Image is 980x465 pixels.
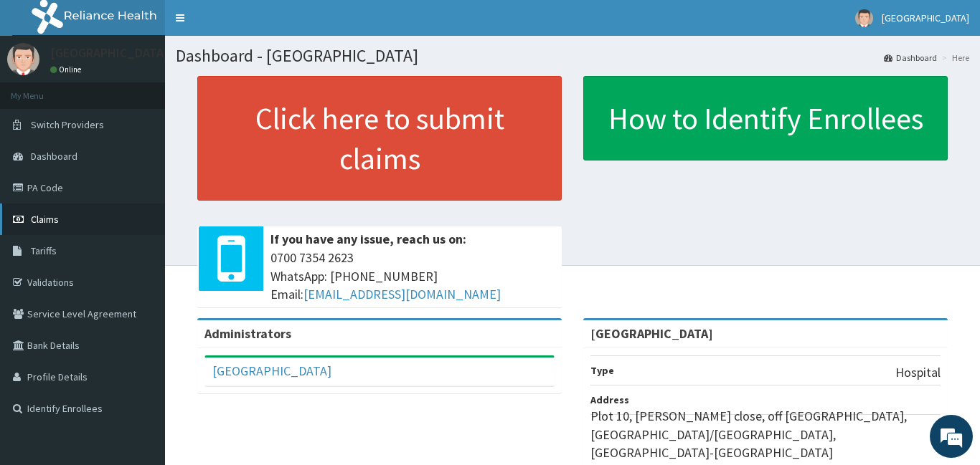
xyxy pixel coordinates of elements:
[204,325,291,342] b: Administrators
[50,64,85,75] a: Online
[75,80,241,99] div: Chat with us now
[212,363,331,379] a: [GEOGRAPHIC_DATA]
[31,213,59,226] span: Claims
[884,52,937,64] a: Dashboard
[27,72,58,107] img: d_794563401_company_1708531726252_794563401
[270,249,555,304] span: 0700 7354 2623 WhatsApp: [PHONE_NUMBER] Email:
[590,325,713,342] strong: [GEOGRAPHIC_DATA]
[83,140,198,285] span: We're online!
[303,286,501,302] a: [EMAIL_ADDRESS][DOMAIN_NAME]
[855,9,873,27] img: User Image
[197,76,562,201] a: Click here to submit claims
[590,407,941,462] p: Plot 10, [PERSON_NAME] close, off [GEOGRAPHIC_DATA], [GEOGRAPHIC_DATA]/[GEOGRAPHIC_DATA], [GEOGRA...
[583,76,948,160] a: How to Identify Enrollees
[7,312,273,362] textarea: Type your message and hit 'Enter'
[590,393,629,406] b: Address
[50,47,169,59] p: [GEOGRAPHIC_DATA]
[895,363,941,382] p: Hospital
[31,244,57,257] span: Tariffs
[882,11,969,24] span: [GEOGRAPHIC_DATA]
[270,231,466,247] b: If you have any issue, reach us on:
[31,150,77,163] span: Dashboard
[31,118,104,131] span: Switch Providers
[7,43,39,75] img: User Image
[235,7,270,42] div: Minimize live chat window
[590,364,614,377] b: Type
[176,47,969,65] h1: Dashboard - [GEOGRAPHIC_DATA]
[938,52,969,64] li: Here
